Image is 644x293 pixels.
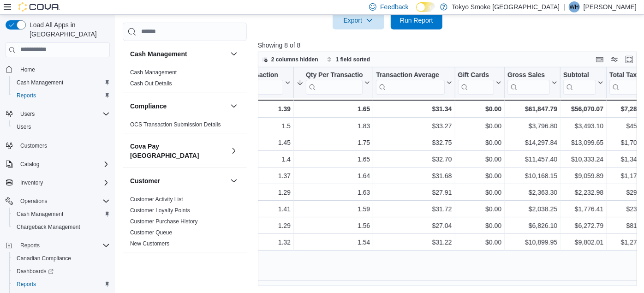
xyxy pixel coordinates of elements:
[9,89,113,102] button: Reports
[563,71,596,79] div: Subtotal
[20,142,47,149] span: Customers
[507,71,557,94] button: Gross Sales
[507,137,557,148] div: $14,297.84
[297,237,370,248] div: 1.54
[130,195,183,203] span: Customer Activity List
[17,140,51,151] a: Customers
[17,177,110,188] span: Inventory
[211,103,291,114] div: 1.39
[130,68,177,76] span: Cash Management
[458,170,501,181] div: $0.00
[17,196,110,207] span: Operations
[333,11,384,30] button: Export
[507,154,557,165] div: $11,457.40
[594,54,605,65] button: Keyboard shortcuts
[458,120,501,132] div: $0.00
[123,119,247,133] div: Compliance
[2,195,113,208] button: Operations
[130,206,190,214] span: Customer Loyalty Points
[563,220,603,231] div: $6,272.79
[228,100,239,111] button: Compliance
[20,179,43,186] span: Inventory
[130,218,198,224] a: Customer Purchase History
[609,71,642,79] div: Total Tax
[17,196,51,207] button: Operations
[130,121,221,127] a: OCS Transaction Submission Details
[9,278,113,291] button: Reports
[458,154,501,165] div: $0.00
[380,2,408,12] span: Feedback
[13,266,110,277] span: Dashboards
[2,139,113,152] button: Customers
[563,71,603,94] button: Subtotal
[563,137,603,148] div: $13,099.65
[306,71,363,94] div: Qty Per Transaction
[17,79,63,86] span: Cash Management
[416,2,435,12] input: Dark Mode
[17,92,36,99] span: Reports
[570,1,579,12] span: WH
[400,16,433,25] span: Run Report
[338,11,379,30] span: Export
[20,161,39,168] span: Catalog
[17,255,71,262] span: Canadian Compliance
[211,137,291,148] div: 1.45
[17,108,38,120] button: Users
[13,253,110,264] span: Canadian Compliance
[376,71,444,94] div: Transaction Average
[9,265,113,278] a: Dashboards
[297,154,370,165] div: 1.65
[130,196,183,202] a: Customer Activity List
[458,103,501,114] div: $0.00
[458,137,501,148] div: $0.00
[130,176,227,185] button: Customer
[13,266,57,277] a: Dashboards
[376,71,444,79] div: Transaction Average
[458,220,501,231] div: $0.00
[563,71,596,94] div: Subtotal
[507,203,557,215] div: $2,038.25
[130,69,177,75] a: Cash Management
[507,187,557,198] div: $2,363.30
[507,120,557,132] div: $3,796.80
[228,48,239,59] button: Cash Management
[376,71,452,94] button: Transaction Average
[306,71,363,79] div: Qty Per Transaction
[9,221,113,233] button: Chargeback Management
[9,208,113,221] button: Cash Management
[507,237,557,248] div: $10,899.95
[2,108,113,120] button: Users
[211,203,291,215] div: 1.41
[123,193,247,252] div: Customer
[563,1,565,12] p: |
[211,154,291,165] div: 1.4
[17,123,31,131] span: Users
[130,141,227,160] h3: Cova Pay [GEOGRAPHIC_DATA]
[376,220,452,231] div: $27.04
[563,187,603,198] div: $2,232.98
[13,77,110,88] span: Cash Management
[376,120,452,132] div: $33.27
[563,237,603,248] div: $9,802.01
[17,177,47,188] button: Inventory
[376,170,452,181] div: $31.68
[17,159,43,170] button: Catalog
[297,137,370,148] div: 1.75
[458,237,501,248] div: $0.00
[297,170,370,181] div: 1.64
[609,71,642,94] div: Total Tax
[323,54,374,65] button: 1 field sorted
[563,103,603,114] div: $56,070.07
[569,1,580,12] div: Will Holmes
[507,71,550,79] div: Gross Sales
[130,49,187,58] h3: Cash Management
[211,237,291,248] div: 1.32
[507,170,557,181] div: $10,168.15
[17,240,43,251] button: Reports
[17,210,63,218] span: Cash Management
[228,145,239,156] button: Cova Pay [GEOGRAPHIC_DATA]
[391,11,442,30] button: Run Report
[609,54,620,65] button: Display options
[9,120,113,133] button: Users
